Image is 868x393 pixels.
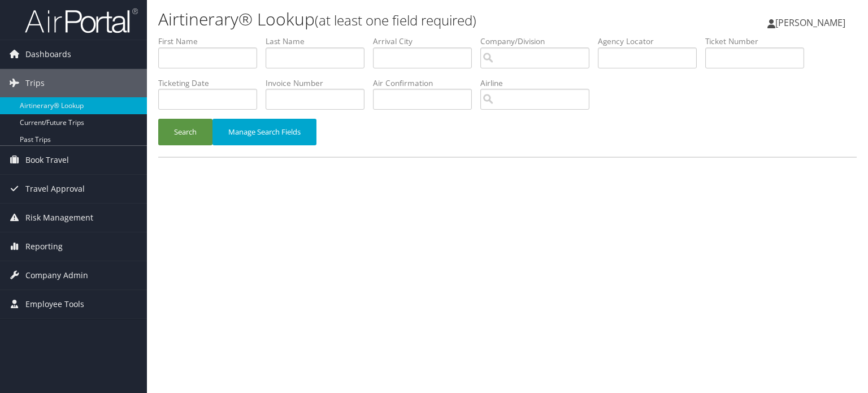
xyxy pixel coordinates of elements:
span: Employee Tools [25,290,84,318]
label: Arrival City [373,36,480,47]
label: Agency Locator [598,36,705,47]
a: [PERSON_NAME] [767,6,857,40]
label: Airline [480,77,598,89]
span: Reporting [25,232,63,261]
label: First Name [158,36,266,47]
button: Search [158,119,212,145]
h1: Airtinerary® Lookup [158,7,624,31]
span: Risk Management [25,204,93,232]
label: Air Confirmation [373,77,480,89]
button: Manage Search Fields [212,119,316,145]
span: [PERSON_NAME] [775,16,845,29]
label: Ticket Number [705,36,813,47]
span: Trips [25,69,45,97]
label: Ticketing Date [158,77,266,89]
span: Book Travel [25,146,69,174]
small: (at least one field required) [315,11,476,29]
img: airportal-logo.png [25,7,138,34]
span: Dashboards [25,40,71,68]
label: Company/Division [480,36,598,47]
span: Travel Approval [25,175,85,203]
label: Invoice Number [266,77,373,89]
span: Company Admin [25,261,88,290]
label: Last Name [266,36,373,47]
